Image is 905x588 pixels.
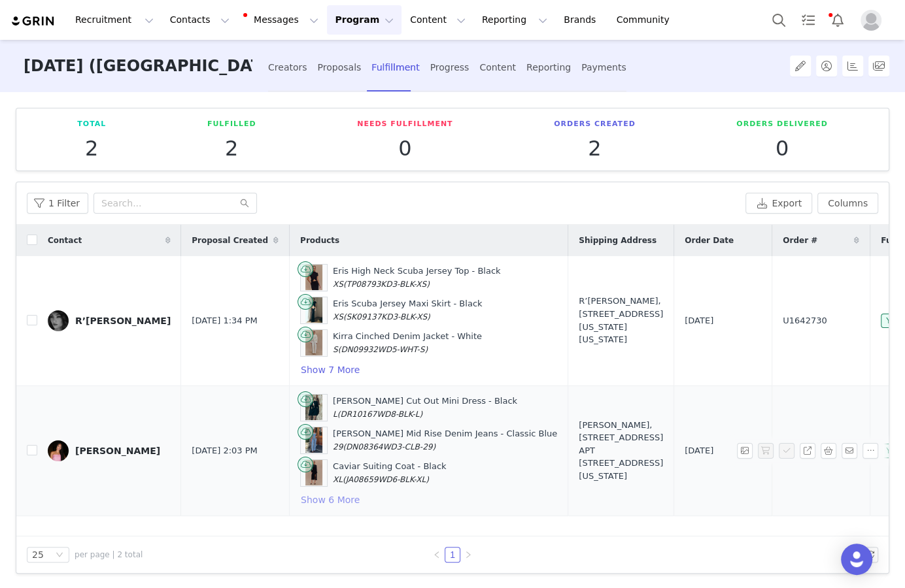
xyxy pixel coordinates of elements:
span: [DATE] 2:03 PM [192,444,257,457]
div: Fulfillment [371,50,419,85]
a: [PERSON_NAME] [48,440,171,461]
div: [PERSON_NAME] [75,446,160,456]
span: XS [333,312,343,321]
div: 25 [32,547,44,562]
p: 2 [207,137,256,160]
button: Columns [817,193,878,214]
button: Export [745,193,812,214]
button: Messages [238,5,326,35]
div: Content [479,50,516,85]
div: [DATE] [685,444,761,457]
p: Fulfilled [207,119,256,130]
input: Search... [94,193,257,214]
span: (TP08793KD3-BLK-XS) [343,280,430,289]
span: Products [300,235,339,246]
button: Contacts [162,5,237,35]
a: Brands [556,5,607,35]
li: Next Page [460,547,476,563]
div: Payments [581,50,626,85]
span: [DATE] 1:34 PM [192,314,257,327]
span: (SK09137KD3-BLK-XS) [343,312,430,321]
div: Eris Scuba Jersey Maxi Skirt - Black [333,297,482,323]
span: Selected Products [821,443,842,459]
span: L [333,410,337,419]
button: 1 Filter [27,193,88,214]
img: 241220_MESHKI_GEORGIA_0073x_6ed7b0c4-9d62-484d-b68f-6da8c3527402.jpg [305,297,323,323]
p: Orders Delivered [736,119,828,130]
span: S [333,345,338,354]
img: prswaps_1.jpg [305,427,323,453]
i: icon: left [433,551,441,559]
div: Eris High Neck Scuba Jersey Top - Black [333,265,500,290]
div: [PERSON_NAME] Cut Out Mini Dress - Black [333,395,517,420]
a: R’[PERSON_NAME] [48,310,171,331]
span: Contact [48,235,82,246]
h3: [DATE] ([GEOGRAPHIC_DATA]) - GIFTING [24,40,252,93]
div: Creators [268,50,307,85]
span: 29 [333,442,343,451]
p: Needs Fulfillment [357,119,452,130]
li: 1 [445,547,460,563]
img: grin logo [10,15,56,27]
span: (DN08364WD3-CLB-29) [343,442,435,451]
button: Notifications [823,5,852,35]
p: Orders Created [554,119,636,130]
span: per page | 2 total [75,549,143,561]
span: (DR10167WD8-BLK-L) [337,410,422,419]
img: 88bfd1a0-0ecb-4a0d-af43-d85d198c0466.jpg [48,310,69,331]
button: Profile [853,10,895,31]
div: [PERSON_NAME], [STREET_ADDRESS] APT [STREET_ADDRESS][US_STATE] [579,419,663,483]
div: Open Intercom Messenger [841,544,872,575]
img: placeholder-profile.jpg [861,10,881,31]
button: Recruitment [67,5,162,35]
img: 250811_MESHKI_SEIDLER_05_1083x_4cba5da5-7a0b-4af5-b619-c8cd9daaaeda.jpg [305,395,323,421]
button: Show 7 More [300,362,360,378]
i: icon: right [464,551,472,559]
img: 241210_MESHKI_CordiallyInvited_Drp2_14_606.jpg [305,265,323,291]
span: Order # [783,235,817,246]
p: 0 [736,137,828,160]
div: [PERSON_NAME] Mid Rise Denim Jeans - Classic Blue [333,427,557,453]
p: 0 [357,137,452,160]
p: 2 [77,137,106,160]
a: Tasks [794,5,823,35]
span: Proposal Created [192,235,268,246]
img: 17cbc9e2-f29a-43ce-8978-cabc45550f76.jpg [48,440,69,461]
img: 250528_MESHKIViva7_21_1010.jpg [305,330,323,356]
span: Order Date [685,235,734,246]
span: XS [333,280,343,289]
div: Progress [430,50,470,85]
span: (JA08659WD6-BLK-XL) [343,475,429,484]
div: R’[PERSON_NAME] [75,316,171,326]
div: [DATE] [685,314,761,327]
div: Proposals [318,50,362,85]
div: Reporting [526,50,571,85]
a: 1 [445,547,460,562]
button: Search [764,5,793,35]
span: Shipping Address [579,235,657,246]
li: Previous Page [429,547,445,563]
img: 241008_MESHKI_Tranquility4_5_37_1964.jpg [305,460,323,486]
span: XL [333,475,343,484]
p: 2 [554,137,636,160]
button: Program [327,5,401,35]
div: R’[PERSON_NAME], [STREET_ADDRESS][US_STATE][US_STATE] [579,295,663,346]
i: icon: search [240,199,249,208]
button: Show 6 More [300,492,360,508]
span: Send Email [842,443,862,459]
div: Kirra Cinched Denim Jacket - White [333,330,482,355]
i: icon: down [56,551,63,560]
button: Content [402,5,473,35]
a: Community [609,5,683,35]
p: Total [77,119,106,130]
span: (DN09932WD5-WHT-S) [338,345,428,354]
div: Caviar Suiting Coat - Black [333,460,446,485]
button: Reporting [474,5,555,35]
